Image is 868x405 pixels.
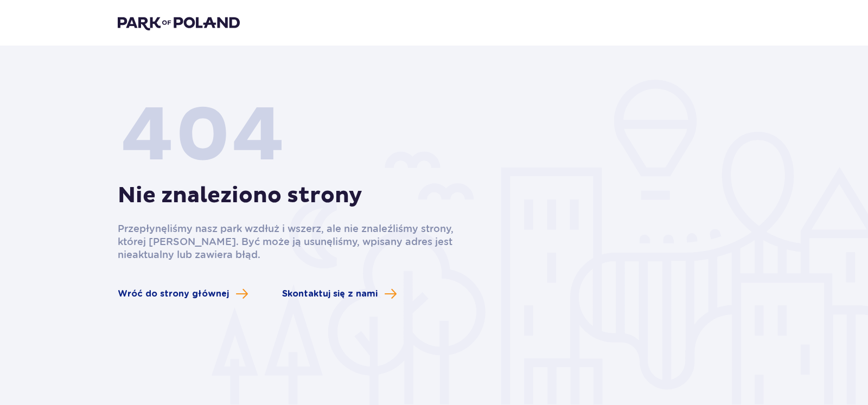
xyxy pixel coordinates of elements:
span: Skontaktuj się z nami [282,288,378,300]
img: 404 decor [118,106,287,160]
img: Park of Poland logo [118,15,240,30]
a: Skontaktuj się z nami [282,287,397,300]
a: Wróć do strony głównej [118,287,248,300]
p: Nie znaleziono strony [118,182,362,209]
p: Przepłynęliśmy nasz park wzdłuż i wszerz, ale nie znaleźliśmy strony, której [PERSON_NAME]. Być m... [118,222,481,261]
span: Wróć do strony głównej [118,288,229,300]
